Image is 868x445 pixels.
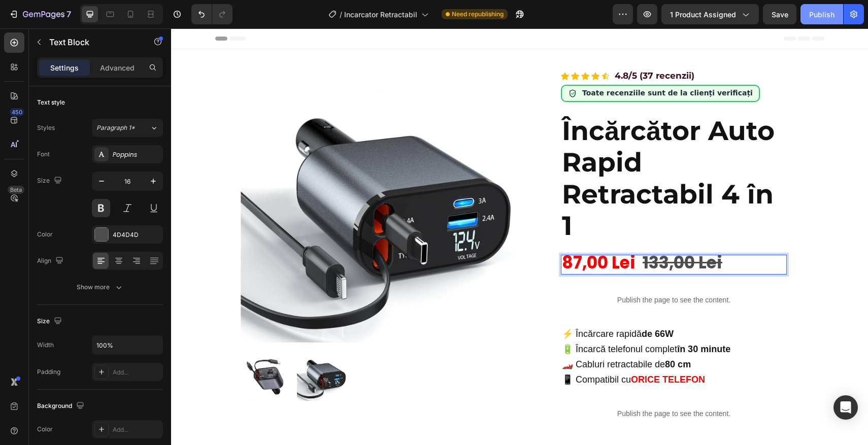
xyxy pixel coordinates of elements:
[37,399,86,413] div: Background
[444,42,523,52] strong: 4.8/5 (37 recenzii)
[391,316,559,326] span: 🔋 Încarcă telefonul complet
[10,108,24,116] div: 450
[113,230,160,239] div: 4D4D4D
[96,123,135,132] span: Paragraph 1*
[391,222,464,246] span: 87,00 Lei
[391,346,460,356] span: 📱 Compatibil cu
[472,222,551,246] s: 133,00 Lei
[670,9,736,20] span: 1 product assigned
[340,9,342,20] span: /
[390,86,616,215] h1: Încărcător Auto Rapid Retractabil 4 în 1
[390,266,616,277] p: Publish the page to see the content.
[391,300,503,311] span: ⚡️ Încărcare rapidă
[113,425,160,434] div: Add...
[763,4,796,24] button: Save
[49,36,136,48] p: Text Block
[390,226,616,246] div: Rich Text Editor. Editing area: main
[344,9,417,20] span: Incarcator Retractabil
[506,316,559,326] strong: în 30 minute
[37,340,54,350] div: Width
[37,315,64,328] div: Size
[661,4,759,24] button: 1 product assigned
[113,368,160,377] div: Add...
[37,230,53,239] div: Color
[37,254,65,268] div: Align
[191,4,232,24] div: Undo/Redo
[171,28,868,445] iframe: Design area
[4,4,76,24] button: 7
[833,395,858,420] div: Open Intercom Messenger
[8,186,24,194] div: Beta
[37,150,50,159] div: Font
[113,150,160,159] div: Poppins
[50,62,79,73] p: Settings
[772,10,788,19] span: Save
[452,10,504,19] span: Need republishing
[391,331,520,341] span: 🏎️ Cabluri retractabile de
[37,425,53,434] div: Color
[92,119,163,137] button: Paragraph 1*
[494,331,520,341] strong: 80 cm
[100,62,135,73] p: Advanced
[37,278,163,296] button: Show more
[390,56,589,74] div: Recenzii de la clienți verificați
[460,346,534,356] strong: ORICE TELEFON
[37,174,64,188] div: Size
[37,367,60,376] div: Padding
[800,4,843,24] button: Publish
[37,98,65,107] div: Text style
[471,300,503,311] strong: de 66W
[390,380,616,391] p: Publish the page to see the content.
[77,282,124,292] div: Show more
[411,60,582,69] span: Toate recenziile sunt de la clienți verificați
[37,123,55,132] div: Styles
[66,8,71,20] p: 7
[92,336,162,354] input: Auto
[809,9,834,20] div: Publish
